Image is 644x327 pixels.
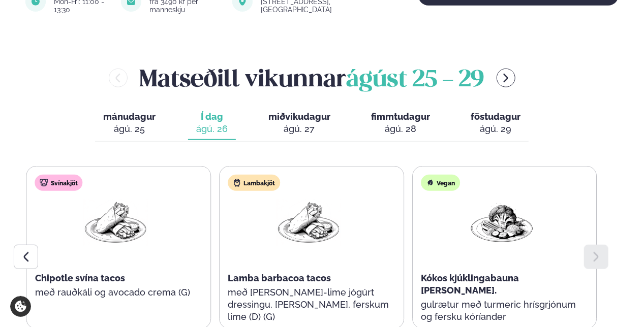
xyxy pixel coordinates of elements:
div: Svínakjöt [35,175,83,191]
span: Lamba barbacoa tacos [228,273,331,283]
button: mánudagur ágú. 25 [95,107,164,140]
img: pork.svg [40,179,48,187]
p: með [PERSON_NAME]-lime jógúrt dressingu, [PERSON_NAME], ferskum lime (D) (G) [228,286,389,323]
button: Í dag ágú. 26 [188,107,236,140]
span: mánudagur [103,111,156,122]
img: Wraps.png [83,199,148,246]
img: Vegan.svg [426,179,434,187]
p: gulrætur með turmeric hrísgrjónum og fersku kóríander [421,299,582,323]
span: Í dag [196,111,228,123]
span: föstudagur [471,111,520,122]
div: Vegan [421,175,460,191]
div: Lambakjöt [228,175,280,191]
div: ágú. 29 [471,123,520,135]
div: ágú. 27 [268,123,330,135]
span: ágúst 25 - 29 [347,69,484,91]
button: menu-btn-right [497,69,515,87]
span: miðvikudagur [268,111,330,122]
button: föstudagur ágú. 29 [463,107,529,140]
a: link [261,4,382,16]
span: Chipotle svína tacos [35,273,125,283]
span: fimmtudagur [371,111,430,122]
a: Cookie settings [10,296,31,317]
p: með rauðkáli og avocado crema (G) [35,286,197,299]
div: ágú. 28 [371,123,430,135]
button: menu-btn-left [109,69,128,87]
img: Wraps.png [276,199,341,246]
div: ágú. 25 [103,123,156,135]
span: Kókos kjúklingabauna [PERSON_NAME]. [421,273,519,296]
button: miðvikudagur ágú. 27 [260,107,339,140]
img: Lamb.svg [233,179,241,187]
img: Vegan.png [469,199,534,246]
h2: Matseðill vikunnar [140,61,484,94]
button: fimmtudagur ágú. 28 [363,107,438,140]
div: ágú. 26 [196,123,228,135]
